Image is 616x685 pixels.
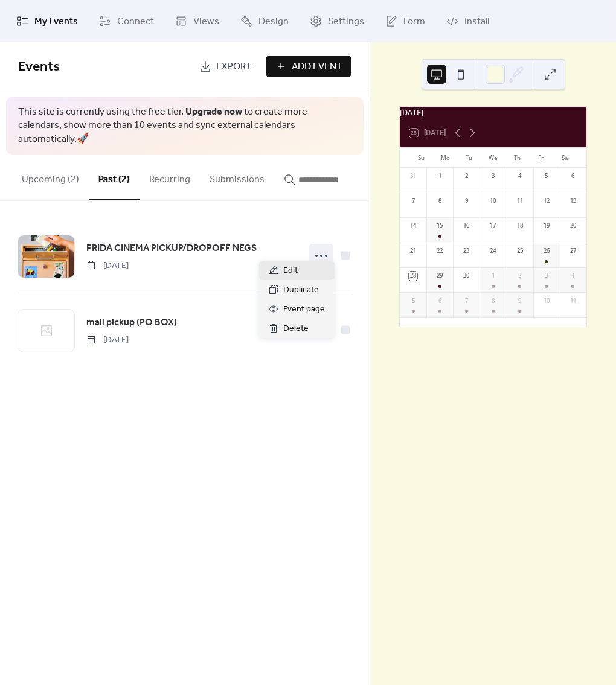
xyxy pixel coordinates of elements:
div: 29 [435,272,444,280]
span: Views [193,14,219,29]
button: Upcoming (2) [12,155,89,199]
div: 5 [542,172,551,180]
div: Th [505,148,529,167]
div: 6 [435,297,444,305]
span: Duplicate [283,283,319,298]
span: Delete [283,322,309,336]
a: Design [231,5,298,37]
div: 9 [462,197,470,205]
div: 12 [542,197,551,205]
span: Settings [328,14,364,29]
div: 2 [515,272,524,280]
div: 1 [435,172,444,180]
span: Edit [283,264,298,278]
div: 6 [569,172,577,180]
button: Recurring [140,155,200,199]
div: 4 [515,172,524,180]
div: 18 [515,221,524,230]
div: 24 [489,247,497,255]
div: Sa [553,148,577,167]
div: 28 [409,272,417,280]
div: 9 [515,297,524,305]
div: 8 [489,297,497,305]
span: Form [403,14,425,29]
span: My Events [34,14,78,29]
div: Tu [457,148,481,167]
div: 31 [409,172,417,180]
div: 20 [569,221,577,230]
div: 1 [489,272,497,280]
a: Views [166,5,228,37]
div: 4 [569,272,577,280]
span: Events [18,54,60,80]
div: Su [409,148,434,167]
div: 14 [409,221,417,230]
div: Mo [434,148,458,167]
span: Export [216,60,252,74]
div: 5 [409,297,417,305]
div: 17 [489,221,497,230]
a: Connect [90,5,163,37]
button: Past (2) [89,155,140,200]
div: 2 [462,172,470,180]
a: Upgrade now [185,103,242,121]
span: mail pickup (PO BOX) [86,316,177,330]
div: 19 [542,221,551,230]
a: Settings [301,5,373,37]
div: 22 [435,247,444,255]
div: 23 [462,247,470,255]
div: 7 [409,197,417,205]
span: This site is currently using the free tier. to create more calendars, show more than 10 events an... [18,106,351,146]
div: 25 [515,247,524,255]
button: Add Event [266,56,351,77]
div: 10 [489,197,497,205]
a: Form [376,5,434,37]
span: [DATE] [86,260,129,272]
a: My Events [7,5,87,37]
span: Design [258,14,289,29]
div: Fr [529,148,553,167]
span: Event page [283,302,325,317]
a: Export [190,56,261,77]
div: 30 [462,272,470,280]
span: Connect [117,14,154,29]
div: We [481,148,505,167]
span: Add Event [292,60,342,74]
div: 8 [435,197,444,205]
div: 10 [542,297,551,305]
div: 11 [569,297,577,305]
div: 13 [569,197,577,205]
div: 16 [462,221,470,230]
div: 3 [489,172,497,180]
button: Submissions [200,155,274,199]
div: 27 [569,247,577,255]
div: 21 [409,247,417,255]
div: 7 [462,297,470,305]
a: mail pickup (PO BOX) [86,315,177,331]
div: 11 [515,197,524,205]
a: FRIDA CINEMA PICKUP/DROPOFF NEGS [86,241,257,256]
div: 15 [435,221,444,230]
span: FRIDA CINEMA PICKUP/DROPOFF NEGS [86,241,257,256]
span: [DATE] [86,334,129,346]
div: 26 [542,247,551,255]
a: Install [437,5,498,37]
div: [DATE] [400,107,586,118]
span: Install [464,14,489,29]
div: 3 [542,272,551,280]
